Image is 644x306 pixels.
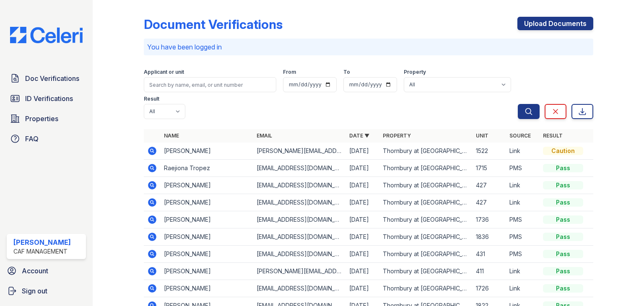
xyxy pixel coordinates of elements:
span: FAQ [25,134,39,144]
td: [PERSON_NAME] [161,177,253,194]
div: Pass [543,164,583,172]
td: 1836 [473,228,506,246]
td: 411 [473,263,506,280]
td: 1726 [473,280,506,297]
td: [EMAIL_ADDRESS][DOMAIN_NAME] [253,228,346,246]
a: FAQ [7,130,86,147]
td: Link [506,280,540,297]
span: Sign out [22,286,47,296]
td: [PERSON_NAME] [161,246,253,263]
td: [EMAIL_ADDRESS][DOMAIN_NAME] [253,177,346,194]
td: [DATE] [346,280,379,297]
div: Pass [543,215,583,224]
span: Properties [25,114,58,124]
td: Link [506,194,540,211]
a: Property [383,132,411,139]
td: PMS [506,228,540,246]
div: Pass [543,284,583,293]
td: Link [506,263,540,280]
td: [PERSON_NAME] [161,263,253,280]
td: Thornbury at [GEOGRAPHIC_DATA] [379,177,472,194]
img: CE_Logo_Blue-a8612792a0a2168367f1c8372b55b34899dd931a85d93a1a3d3e32e68fde9ad4.png [3,27,89,43]
td: [DATE] [346,263,379,280]
td: PMS [506,246,540,263]
td: 431 [473,246,506,263]
td: Thornbury at [GEOGRAPHIC_DATA] [379,143,472,160]
div: Pass [543,181,583,189]
td: [DATE] [346,228,379,246]
input: Search by name, email, or unit number [144,77,276,92]
td: Thornbury at [GEOGRAPHIC_DATA] [379,228,472,246]
td: [PERSON_NAME] [161,143,253,160]
a: Email [257,132,272,139]
a: Sign out [3,283,89,299]
td: [PERSON_NAME] [161,211,253,228]
td: Link [506,177,540,194]
td: 427 [473,194,506,211]
td: [DATE] [346,211,379,228]
td: Thornbury at [GEOGRAPHIC_DATA] [379,194,472,211]
div: Pass [543,267,583,275]
td: Thornbury at [GEOGRAPHIC_DATA] [379,280,472,297]
a: Source [509,132,531,139]
a: Unit [476,132,488,139]
td: [PERSON_NAME][EMAIL_ADDRESS][PERSON_NAME][DOMAIN_NAME] [253,263,346,280]
td: [PERSON_NAME] [161,280,253,297]
td: 427 [473,177,506,194]
td: [DATE] [346,160,379,177]
td: [DATE] [346,143,379,160]
div: Caution [543,147,583,155]
td: [DATE] [346,194,379,211]
a: Upload Documents [517,17,593,30]
div: Pass [543,233,583,241]
a: Date ▼ [349,132,369,139]
a: Account [3,262,89,279]
span: ID Verifications [25,93,73,104]
td: [EMAIL_ADDRESS][DOMAIN_NAME] [253,194,346,211]
td: Thornbury at [GEOGRAPHIC_DATA] [379,246,472,263]
label: Applicant or unit [144,69,184,75]
a: Name [164,132,179,139]
td: [EMAIL_ADDRESS][DOMAIN_NAME] [253,160,346,177]
td: [EMAIL_ADDRESS][DOMAIN_NAME] [253,280,346,297]
td: Thornbury at [GEOGRAPHIC_DATA] [379,160,472,177]
label: Result [144,96,159,102]
td: PMS [506,160,540,177]
div: Document Verifications [144,17,283,32]
td: [DATE] [346,177,379,194]
td: 1736 [473,211,506,228]
td: [PERSON_NAME] [161,194,253,211]
td: [PERSON_NAME] [161,228,253,246]
span: Account [22,266,48,276]
td: Raejiona Tropez [161,160,253,177]
td: [DATE] [346,246,379,263]
td: [PERSON_NAME][EMAIL_ADDRESS][DOMAIN_NAME] [253,143,346,160]
div: Pass [543,198,583,207]
label: Property [404,69,426,75]
div: [PERSON_NAME] [13,237,71,247]
p: You have been logged in [147,42,590,52]
td: Link [506,143,540,160]
div: CAF Management [13,247,71,256]
span: Doc Verifications [25,73,79,83]
td: Thornbury at [GEOGRAPHIC_DATA] [379,211,472,228]
a: Result [543,132,563,139]
td: 1522 [473,143,506,160]
label: From [283,69,296,75]
a: ID Verifications [7,90,86,107]
label: To [343,69,350,75]
td: PMS [506,211,540,228]
div: Pass [543,250,583,258]
a: Doc Verifications [7,70,86,87]
td: Thornbury at [GEOGRAPHIC_DATA] [379,263,472,280]
td: [EMAIL_ADDRESS][DOMAIN_NAME] [253,211,346,228]
td: 1715 [473,160,506,177]
td: [EMAIL_ADDRESS][DOMAIN_NAME] [253,246,346,263]
a: Properties [7,110,86,127]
